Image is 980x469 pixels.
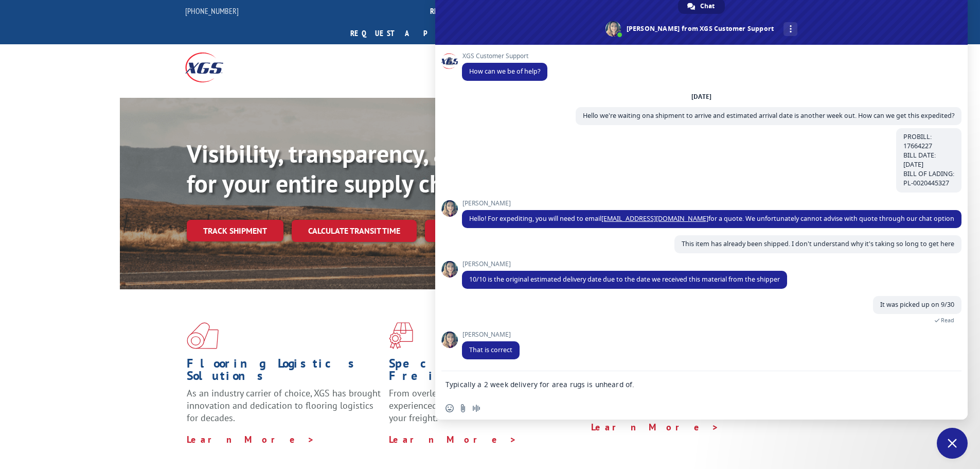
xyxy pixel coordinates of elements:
div: Close chat [937,428,968,459]
b: Visibility, transparency, and control for your entire supply chain. [187,137,554,199]
span: Insert an emoji [446,404,454,412]
span: Hello! For expediting, you will need to email for a quote. We unfortunately cannot advise with qu... [469,214,954,223]
span: Read [941,317,954,324]
span: This item has already been shipped. I don't understand why it's taking so long to get here [682,239,954,248]
a: [EMAIL_ADDRESS][DOMAIN_NAME] [601,214,708,223]
h1: Specialized Freight Experts [389,357,583,387]
img: xgs-icon-focused-on-flooring-red [389,322,413,349]
span: XGS Customer Support [462,53,547,60]
div: [DATE] [691,94,711,100]
span: How can we be of help? [469,67,540,76]
a: Calculate transit time [292,220,417,242]
div: More channels [783,22,797,36]
a: Learn More > [389,433,517,445]
span: [PERSON_NAME] [462,331,520,338]
p: From overlength loads to delicate cargo, our experienced staff knows the best way to move your fr... [389,387,583,433]
a: Learn More > [591,421,719,433]
span: Send a file [459,404,467,412]
textarea: Compose your message... [446,380,935,389]
h1: Flooring Logistics Solutions [187,357,381,387]
span: 10/10 is the original estimated delivery date due to the date we received this material from the ... [469,275,780,284]
a: Learn More > [187,433,315,445]
span: That is correct [469,345,512,354]
a: [PHONE_NUMBER] [185,6,239,16]
span: As an industry carrier of choice, XGS has brought innovation and dedication to flooring logistics... [187,387,381,424]
span: PROBILL: 17664227 BILL DATE: [DATE] BILL OF LADING: PL-0020445327 [903,132,954,187]
img: xgs-icon-total-supply-chain-intelligence-red [187,322,219,349]
span: [PERSON_NAME] [462,260,787,268]
a: Request a pickup [343,22,491,44]
span: Hello we're waiting ona shipment to arrive and estimated arrival date is another week out. How ca... [583,111,954,120]
span: It was picked up on 9/30 [880,300,954,309]
a: XGS ASSISTANT [425,220,513,242]
span: [PERSON_NAME] [462,200,961,207]
span: Audio message [472,404,480,412]
a: Track shipment [187,220,283,241]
